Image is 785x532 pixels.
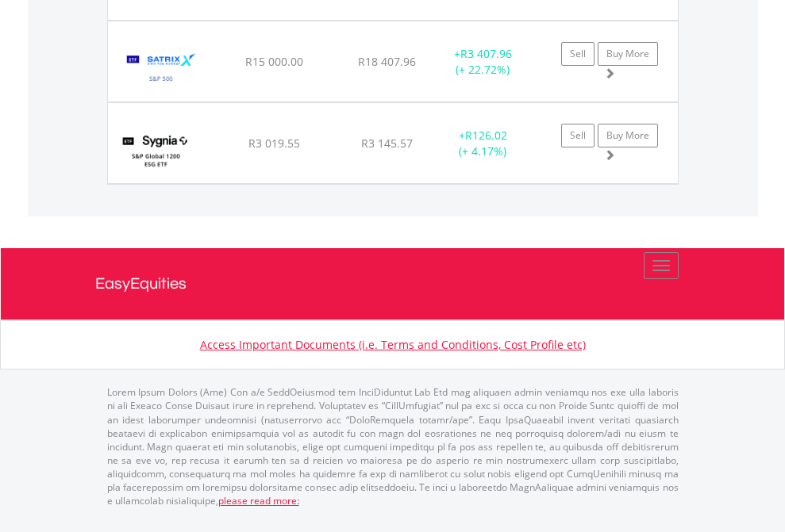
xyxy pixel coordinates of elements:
a: Buy More [598,124,658,147]
span: R126.02 [465,128,507,143]
a: Buy More [598,42,658,66]
img: TFSA.SYGESG.png [116,123,196,179]
span: R15 000.00 [245,54,303,69]
span: R3 407.96 [460,46,512,61]
span: R3 019.55 [248,136,300,151]
div: + (+ 4.17%) [433,128,533,159]
a: Access Important Documents (i.e. Terms and Conditions, Cost Profile etc) [200,337,586,352]
span: R3 145.57 [361,136,413,151]
img: TFSA.STX500.png [116,41,207,98]
a: EasyEquities [95,248,691,320]
a: Sell [561,42,595,66]
p: Lorem Ipsum Dolors (Ame) Con a/e SeddOeiusmod tem InciDiduntut Lab Etd mag aliquaen admin veniamq... [107,385,679,507]
a: Sell [561,124,595,147]
a: please read more: [218,494,299,507]
span: R18 407.96 [358,54,416,69]
div: + (+ 22.72%) [433,46,533,78]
